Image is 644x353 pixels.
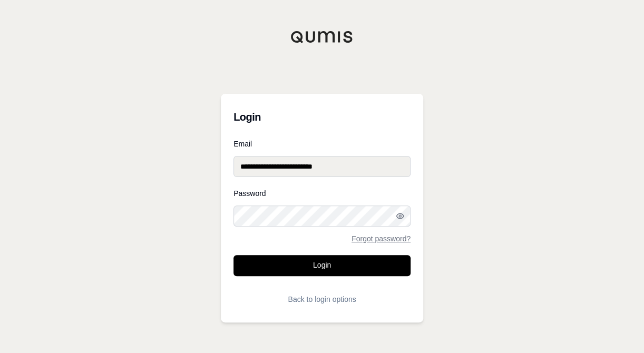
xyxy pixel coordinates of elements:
[233,289,411,310] button: Back to login options
[233,106,411,128] h3: Login
[352,235,411,242] a: Forgot password?
[290,31,354,43] img: Qumis
[233,190,411,197] label: Password
[233,255,411,276] button: Login
[233,140,411,148] label: Email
